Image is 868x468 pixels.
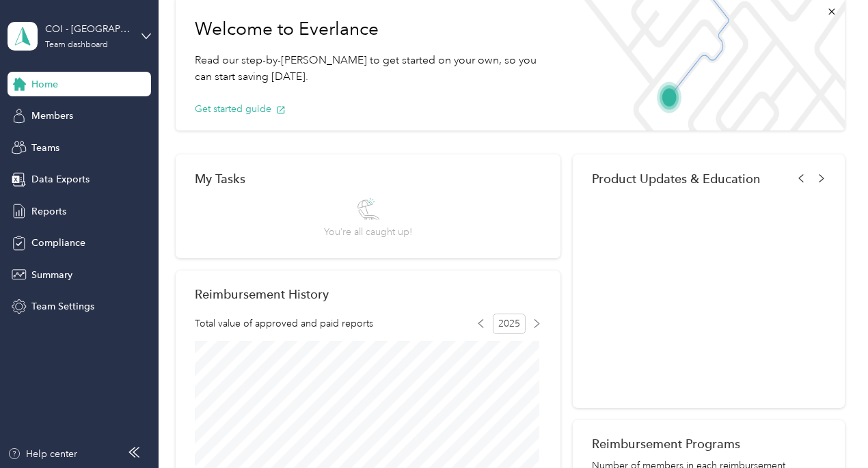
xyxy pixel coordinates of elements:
[31,109,73,123] span: Members
[31,236,85,250] span: Compliance
[31,77,58,92] span: Home
[592,437,826,451] h2: Reimbursement Programs
[31,141,59,155] span: Teams
[195,52,552,85] p: Read our step-by-[PERSON_NAME] to get started on your own, so you can start saving [DATE].
[195,316,373,331] span: Total value of approved and paid reports
[45,41,108,49] div: Team dashboard
[195,171,542,186] div: My Tasks
[31,204,66,219] span: Reports
[31,172,90,187] span: Data Exports
[493,314,526,334] span: 2025
[45,22,131,36] div: COI - [GEOGRAPHIC_DATA]/[GEOGRAPHIC_DATA]
[592,171,761,186] span: Product Updates & Education
[195,102,286,116] button: Get started guide
[31,268,72,282] span: Summary
[195,18,552,40] h1: Welcome to Everlance
[31,299,94,314] span: Team Settings
[324,225,412,239] span: You’re all caught up!
[195,287,329,301] h2: Reimbursement History
[8,447,77,461] button: Help center
[791,391,868,468] iframe: Everlance-gr Chat Button Frame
